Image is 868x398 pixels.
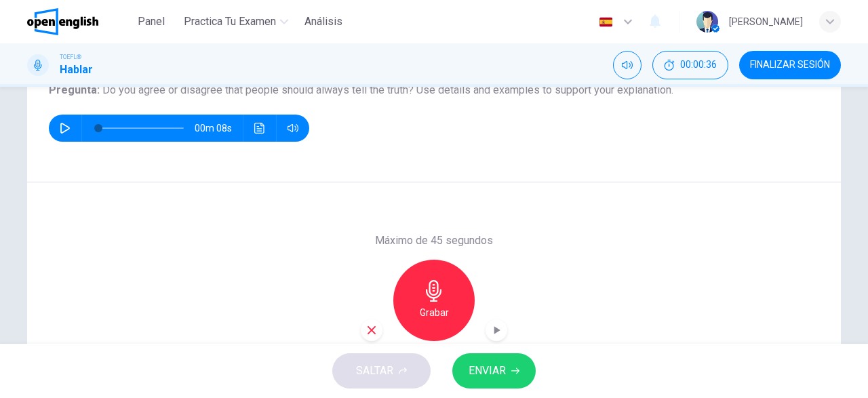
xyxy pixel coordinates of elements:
button: FINALIZAR SESIÓN [739,51,841,79]
span: 00m 08s [195,115,243,142]
span: ENVIAR [469,361,506,380]
div: Ocultar [652,51,728,79]
span: TOEFL® [60,52,81,62]
span: Do you agree or disagree that people should always tell the truth? [102,83,414,96]
img: OpenEnglish logo [27,8,98,35]
span: 00:00:36 [680,60,717,71]
h6: Máximo de 45 segundos [375,233,493,249]
span: Practica tu examen [184,14,276,30]
button: 00:00:36 [652,51,728,79]
button: Panel [130,9,173,34]
img: Profile picture [696,11,718,33]
span: Use details and examples to support your explanation. [416,83,673,96]
h6: Grabar [420,304,449,321]
div: [PERSON_NAME] [729,14,803,30]
span: Análisis [304,14,342,30]
div: Silenciar [613,51,642,79]
h1: Hablar [60,62,93,78]
h6: Pregunta : [49,82,819,98]
span: FINALIZAR SESIÓN [750,60,830,71]
span: Panel [138,14,165,30]
button: Análisis [299,9,348,34]
button: Practica tu examen [178,9,294,34]
button: Haz clic para ver la transcripción del audio [249,115,271,142]
button: Grabar [393,260,475,341]
button: ENVIAR [452,353,536,389]
a: OpenEnglish logo [27,8,130,35]
img: es [597,17,614,27]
